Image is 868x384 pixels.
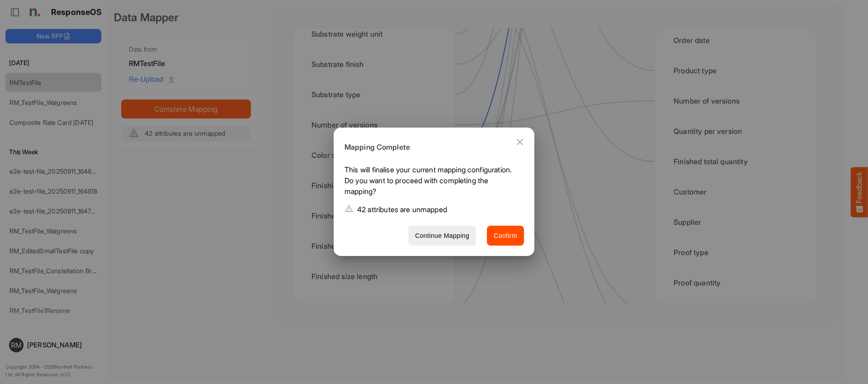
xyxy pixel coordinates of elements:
[494,230,517,242] span: Confirm
[509,131,531,153] button: Close dialog
[408,226,476,246] button: Continue Mapping
[344,142,517,153] h6: Mapping Complete
[487,226,524,246] button: Confirm
[357,204,447,215] p: 42 attributes are unmapped
[415,230,469,242] span: Continue Mapping
[344,164,517,200] p: This will finalise your current mapping configuration. Do you want to proceed with completing the...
